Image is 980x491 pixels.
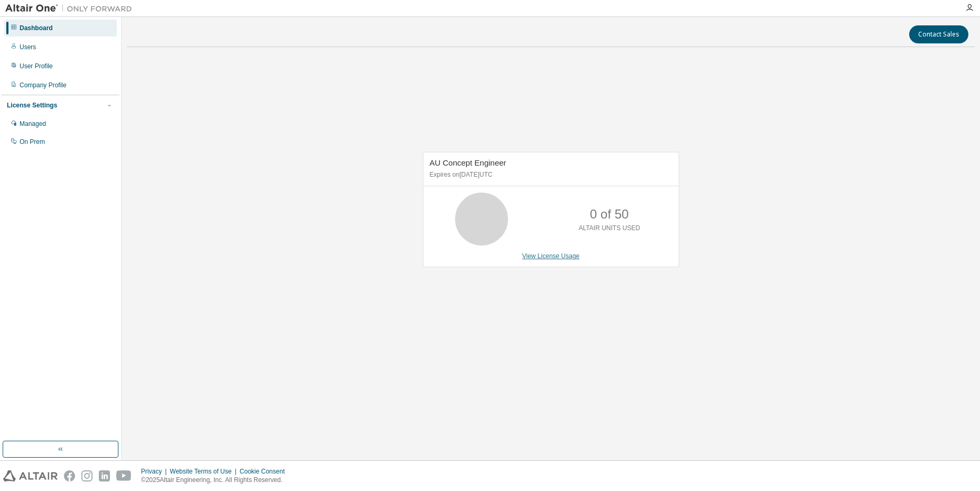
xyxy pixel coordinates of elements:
[20,120,46,128] div: Managed
[20,24,53,32] div: Dashboard
[579,224,640,233] p: ALTAIR UNITS USED
[116,470,132,481] img: youtube.svg
[20,43,36,51] div: Users
[141,476,291,485] p: © 2025 Altair Engineering, Inc. All Rights Reserved.
[141,467,170,476] div: Privacy
[7,101,57,110] div: License Settings
[430,170,670,179] p: Expires on [DATE] UTC
[522,252,580,260] a: View License Usage
[170,467,239,476] div: Website Terms of Use
[20,138,45,146] div: On Prem
[909,25,968,43] button: Contact Sales
[3,470,58,481] img: altair_logo.svg
[20,81,67,89] div: Company Profile
[81,470,93,481] img: instagram.svg
[590,205,628,223] p: 0 of 50
[239,467,291,476] div: Cookie Consent
[5,3,137,14] img: Altair One
[64,470,75,481] img: facebook.svg
[430,158,506,167] span: AU Concept Engineer
[20,62,53,70] div: User Profile
[99,470,110,481] img: linkedin.svg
